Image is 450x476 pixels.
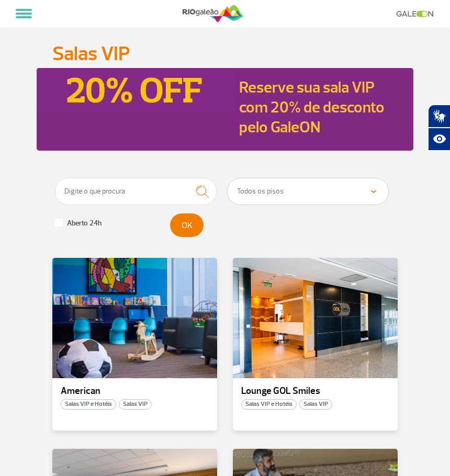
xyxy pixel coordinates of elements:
[61,386,209,396] p: American
[52,45,398,63] h1: Salas VIP
[428,105,450,151] div: Plugin de acessibilidade da Hand Talk.
[241,386,389,396] p: Lounge GOL Smiles
[119,399,152,410] span: Salas VIP
[428,105,450,128] button: Abrir tradutor de língua de sinais.
[239,77,385,137] a: Reserve sua sala VIP com 20% de desconto pelo GaleON
[55,219,102,228] label: Aberto 24h
[61,399,116,410] span: Salas VIP e Hotéis
[241,399,297,410] span: Salas VIP e Hotéis
[55,178,217,205] input: Digite o que procura
[299,399,332,410] span: Salas VIP
[170,213,204,237] button: OK
[428,128,450,151] button: Abrir recursos assistivos.
[37,68,232,111] img: Reserve sua sala VIP com 20% de desconto pelo GaleON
